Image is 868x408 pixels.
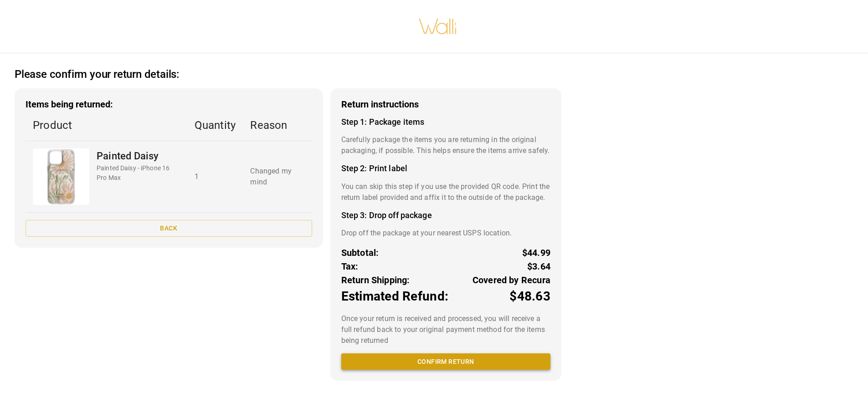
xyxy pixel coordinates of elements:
[195,117,236,133] p: Quantity
[522,246,550,260] p: $44.99
[26,99,312,110] h3: Items being returned:
[15,68,179,81] h2: Please confirm your return details:
[341,210,550,220] h4: Step 3: Drop off package
[33,117,180,133] p: Product
[341,260,359,273] p: Tax:
[341,163,550,173] h4: Step 2: Print label
[195,171,236,182] p: 1
[97,163,180,183] p: Painted Daisy - iPhone 16 Pro Max
[341,273,410,287] p: Return Shipping:
[418,7,457,46] img: walli-inc.myshopify.com
[341,99,550,110] h3: Return instructions
[250,117,304,133] p: Reason
[250,166,304,188] p: Changed my mind
[26,220,312,237] button: Back
[473,273,550,287] p: Covered by Recura
[527,260,550,273] p: $3.64
[341,313,550,346] p: Once your return is received and processed, you will receive a full refund back to your original ...
[341,181,550,203] p: You can skip this step if you use the provided QR code. Print the return label provided and affix...
[341,228,550,239] p: Drop off the package at your nearest USPS location.
[341,117,550,127] h4: Step 1: Package items
[97,148,180,163] p: Painted Daisy
[341,246,379,260] p: Subtotal:
[509,287,550,306] p: $48.63
[341,353,550,370] button: Confirm return
[341,287,448,306] p: Estimated Refund:
[341,134,550,156] p: Carefully package the items you are returning in the original packaging, if possible. This helps ...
